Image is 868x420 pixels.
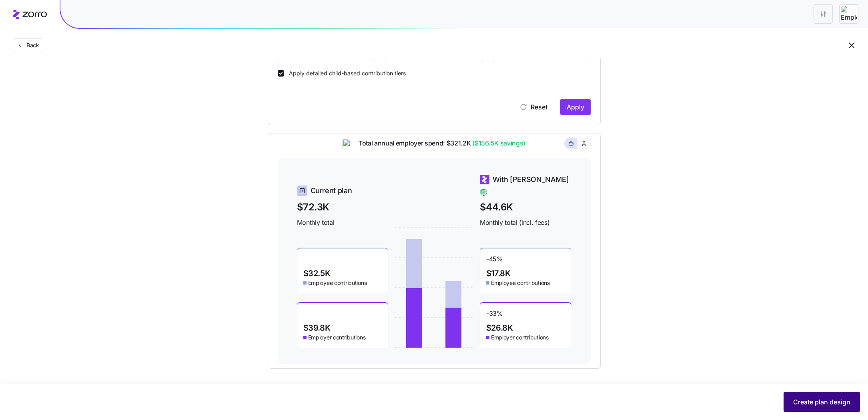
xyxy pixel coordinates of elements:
[493,174,569,185] span: With [PERSON_NAME]
[513,99,554,115] button: Reset
[23,41,39,49] span: Back
[352,138,525,148] span: Total annual employer spend: $321.2K
[13,38,43,52] button: Back
[841,6,857,22] img: Employer logo
[308,279,367,287] span: Employee contributions
[297,200,389,214] span: $72.3K
[531,102,547,112] span: Reset
[480,200,571,214] span: $44.6K
[480,218,571,228] span: Monthly total (incl. fees)
[491,333,549,341] span: Employer contributions
[311,185,352,196] span: Current plan
[303,269,331,277] span: $32.5K
[784,392,860,412] button: Create plan design
[486,269,511,277] span: $17.8K
[303,324,331,332] span: $39.8K
[308,333,366,341] span: Employer contributions
[297,218,389,228] span: Monthly total
[491,279,550,287] span: Employee contributions
[486,255,503,268] span: -45 %
[560,99,591,115] button: Apply
[486,309,503,322] span: -33 %
[486,324,513,332] span: $26.8K
[284,70,406,77] label: Apply detailed child-based contribution tiers
[793,397,850,407] span: Create plan design
[567,102,584,112] span: Apply
[343,139,352,148] img: ai-icon.png
[471,138,525,148] span: ($156.5K savings)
